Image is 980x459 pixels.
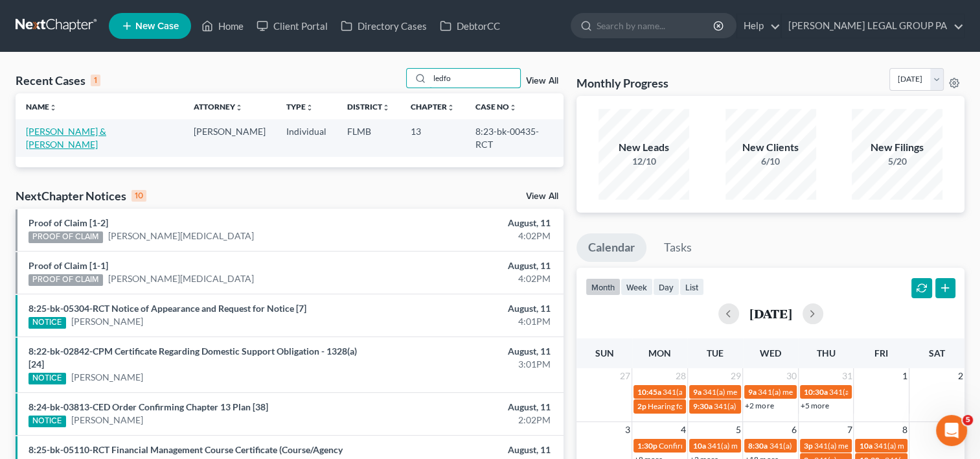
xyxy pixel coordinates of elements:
[49,104,57,112] i: unfold_more
[817,347,836,359] span: Thu
[735,422,742,438] span: 5
[465,119,564,156] td: 8:23-bk-00435-RCT
[411,102,455,112] a: Chapterunfold_more
[901,368,909,384] span: 1
[679,422,687,438] span: 4
[703,387,828,397] span: 341(a) meeting for [PERSON_NAME]
[195,14,250,38] a: Home
[674,368,687,384] span: 28
[526,192,558,201] a: View All
[659,441,806,451] span: Confirmation hearing for [PERSON_NAME]
[963,415,973,425] span: 5
[382,104,390,112] i: unfold_more
[475,102,517,112] a: Case Nounfold_more
[693,387,701,397] span: 9a
[28,231,103,243] div: PROOF OF CLAIM
[385,345,551,358] div: August, 11
[597,14,715,38] input: Search by name...
[804,387,828,397] span: 10:30a
[576,233,646,262] a: Calendar
[929,347,945,359] span: Sat
[874,347,888,359] span: Fri
[526,76,558,86] a: View All
[725,140,816,155] div: New Clients
[725,155,816,168] div: 6/10
[276,119,337,156] td: Individual
[347,102,390,112] a: Districtunfold_more
[385,358,551,371] div: 3:01PM
[306,104,313,112] i: unfold_more
[648,401,749,411] span: Hearing for [PERSON_NAME]
[334,14,433,38] a: Directory Cases
[748,387,757,397] span: 9a
[852,140,942,155] div: New Filings
[108,230,254,242] a: [PERSON_NAME][MEDICAL_DATA]
[385,302,551,315] div: August, 11
[745,401,773,410] a: +2 more
[385,230,551,242] div: 4:02PM
[28,317,66,329] div: NOTICE
[957,368,964,384] span: 2
[28,260,108,271] a: Proof of Claim [1-1]
[624,422,632,438] span: 3
[429,69,520,88] input: Search by name...
[737,14,781,38] a: Help
[637,441,657,451] span: 1:30p
[71,315,143,328] a: [PERSON_NAME]
[619,368,632,384] span: 27
[400,119,465,156] td: 13
[509,104,517,112] i: unfold_more
[621,278,653,296] button: week
[693,401,712,411] span: 9:30a
[749,307,792,320] h2: [DATE]
[785,368,798,384] span: 30
[714,401,839,411] span: 341(a) meeting for [PERSON_NAME]
[852,155,942,168] div: 5/20
[337,119,400,156] td: FLMB
[652,233,703,262] a: Tasks
[729,368,742,384] span: 29
[26,102,57,112] a: Nameunfold_more
[385,272,551,285] div: 4:02PM
[385,315,551,328] div: 4:01PM
[447,104,455,112] i: unfold_more
[131,190,146,202] div: 10
[16,73,100,88] div: Recent Cases
[28,373,66,384] div: NOTICE
[28,217,108,228] a: Proof of Claim [1-2]
[91,75,100,86] div: 1
[936,415,967,446] iframe: Intercom live chat
[760,347,781,359] span: Wed
[845,422,853,438] span: 7
[71,371,143,384] a: [PERSON_NAME]
[16,188,146,204] div: NextChapter Notices
[286,102,313,112] a: Typeunfold_more
[637,401,646,411] span: 2p
[814,441,939,451] span: 341(a) meeting for [PERSON_NAME]
[707,347,724,359] span: Tue
[28,401,268,412] a: 8:24-bk-03813-CED Order Confirming Chapter 13 Plan [38]
[385,401,551,414] div: August, 11
[28,416,66,427] div: NOTICE
[183,119,276,156] td: [PERSON_NAME]
[194,102,243,112] a: Attorneyunfold_more
[859,441,872,451] span: 10a
[433,14,507,38] a: DebtorCC
[586,278,621,296] button: month
[385,443,551,456] div: August, 11
[26,126,106,150] a: [PERSON_NAME] & [PERSON_NAME]
[598,155,689,168] div: 12/10
[71,414,143,427] a: [PERSON_NAME]
[108,272,254,285] a: [PERSON_NAME][MEDICAL_DATA]
[576,75,668,91] h3: Monthly Progress
[769,441,894,451] span: 341(a) meeting for [PERSON_NAME]
[901,422,909,438] span: 8
[782,14,964,38] a: [PERSON_NAME] LEGAL GROUP PA
[250,14,334,38] a: Client Portal
[801,401,829,410] a: +5 more
[748,441,768,451] span: 8:30a
[758,387,883,397] span: 341(a) meeting for [PERSON_NAME]
[598,140,689,155] div: New Leads
[385,414,551,427] div: 2:02PM
[28,274,103,286] div: PROOF OF CLAIM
